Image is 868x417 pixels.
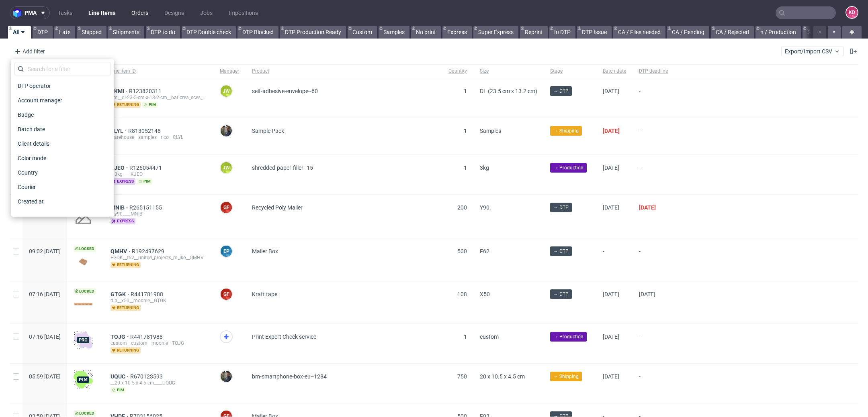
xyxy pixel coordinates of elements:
figcaption: JW [221,85,232,97]
span: 200 [457,204,467,211]
div: Add filter [11,45,47,58]
a: R123820311 [129,88,163,94]
a: Late [54,26,75,39]
span: Product [252,68,436,75]
a: DTP to do [146,26,180,39]
a: Samples [379,26,409,39]
a: R126054471 [129,165,164,171]
span: [DATE] [603,291,619,297]
span: 750 [457,373,467,380]
span: Quantity [448,68,467,75]
a: DTP [33,26,53,39]
span: shredded-paper-filler--15 [252,165,313,171]
a: R670123593 [130,373,164,380]
a: MNIB [111,204,129,211]
a: Tasks [53,6,77,19]
span: 500 [457,248,467,254]
span: → Shipping [553,127,579,134]
a: Jobs [195,6,217,19]
span: pim [111,387,126,393]
a: TOJG [111,334,130,340]
span: returning [111,347,141,354]
span: Customer support status [14,210,84,222]
a: Sent to Fulfillment [802,26,857,39]
img: data [74,303,93,306]
figcaption: JW [221,162,232,173]
span: R265151155 [129,204,164,211]
span: UQUC [111,373,130,380]
span: Account manager [14,95,66,106]
figcaption: GF [221,289,232,300]
a: BKMI [111,88,129,94]
span: Batch date [14,124,48,135]
span: 1 [464,88,467,94]
img: data [74,254,93,269]
span: X50 [480,291,490,297]
div: __20-x-10-5-x-4-5-cm____UQUC [111,380,207,386]
span: Samples [480,128,501,134]
span: R441781988 [131,291,165,297]
figcaption: KD [846,7,858,18]
div: __3kg____KJEO [111,171,207,177]
span: express [111,218,135,224]
span: → Shipping [553,373,579,380]
a: n / Production [755,26,801,39]
a: DTP Issue [577,26,612,39]
span: Courier [14,181,39,193]
span: Stage [550,68,590,75]
div: bm__dl-23-5-cm-x-13-2-cm__baticrea_sces_agreee__BKMI [111,94,207,101]
span: returning [111,262,141,268]
img: logo [13,8,25,18]
span: [DATE] [603,334,619,340]
span: Created at [14,196,47,207]
span: 05:59 [DATE] [29,373,61,380]
a: DTP Double check [182,26,236,39]
span: pim [142,102,158,108]
span: Mailer Box [252,248,278,254]
span: 1 [464,165,467,171]
span: express [111,178,135,185]
span: bm-smartphone-box-eu--1284 [252,373,327,380]
span: - [639,88,668,108]
a: CLYL [111,128,128,134]
img: Maciej Sobola [221,371,232,382]
a: All [8,26,31,39]
span: 3kg [480,165,489,171]
img: no_design.png [74,208,93,227]
span: QMHV [111,248,132,254]
a: R192497629 [132,248,166,254]
span: 1 [464,128,467,134]
span: → DTP [553,248,569,255]
span: - [639,334,668,354]
span: → Production [553,164,583,171]
span: Recycled Poly Mailer [252,204,303,211]
span: self-adhesive-envelope--60 [252,88,318,94]
a: R813052148 [128,128,162,134]
span: pma [25,10,37,16]
a: No print [411,26,441,39]
a: Shipments [108,26,144,39]
a: Impositions [224,6,263,19]
span: Locked [74,288,96,295]
figcaption: GF [221,202,232,213]
span: [DATE] [603,373,619,380]
a: DTP Production Ready [280,26,346,39]
span: [DATE] [603,165,619,171]
a: Super Express [473,26,518,39]
a: CA / Files needed [613,26,665,39]
span: Badge [14,109,37,120]
span: → DTP [553,87,569,95]
span: → DTP [553,291,569,298]
span: 108 [457,291,467,297]
div: custom__custom__moonie__TOJG [111,340,207,346]
a: KJEO [111,165,129,171]
a: Orders [127,6,153,19]
span: pim [137,178,152,185]
figcaption: EP [221,246,232,257]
